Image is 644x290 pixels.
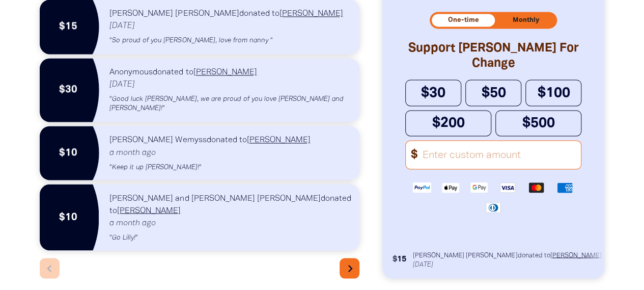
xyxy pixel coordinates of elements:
[421,87,445,99] span: $30
[410,261,598,268] p: [DATE]
[514,252,547,258] span: donated to
[343,261,357,275] i: chevron_right
[109,10,173,17] em: [PERSON_NAME]
[109,137,173,144] em: [PERSON_NAME]
[193,69,257,76] a: [PERSON_NAME]
[550,181,579,193] img: American Express logo
[463,252,514,258] em: [PERSON_NAME]
[389,253,403,265] span: $15
[547,252,598,258] a: [PERSON_NAME]
[48,20,89,33] span: $15
[513,17,539,23] span: Monthly
[495,110,581,136] button: $500
[109,69,153,76] em: Anonymous
[48,84,89,96] span: $30
[48,147,89,159] span: $10
[405,80,461,106] button: $30
[340,258,359,278] button: Next page
[257,195,320,202] em: [PERSON_NAME]
[109,195,255,202] em: [PERSON_NAME] and [PERSON_NAME]
[497,14,555,27] button: Monthly
[109,146,351,159] p: a month ago
[522,117,555,129] span: $500
[432,117,465,129] span: $200
[175,10,239,17] em: [PERSON_NAME]
[436,181,465,193] img: Apple Pay logo
[153,69,193,76] span: donated to
[246,137,310,144] a: [PERSON_NAME]
[405,110,491,136] button: $200
[109,195,351,214] span: donated to
[405,41,581,71] h2: Support [PERSON_NAME] For Change
[109,38,272,44] em: "So proud of you [PERSON_NAME], love from nanny "
[432,14,495,27] button: One-time
[493,181,522,193] img: Visa logo
[410,252,461,258] em: [PERSON_NAME]
[48,211,89,223] span: $10
[537,87,570,99] span: $100
[408,181,436,193] img: Paypal logo
[206,137,246,144] span: donated to
[175,137,206,144] em: Wemyss
[109,164,201,170] em: "Keep it up [PERSON_NAME]!"
[481,87,506,99] span: $50
[109,217,351,229] p: a month ago
[117,207,181,214] a: [PERSON_NAME]
[109,234,138,241] em: "Go Lilly!"
[416,141,581,169] input: Enter custom amount
[109,20,351,32] p: [DATE]
[109,96,343,112] em: "Good luck [PERSON_NAME], we are proud of you love [PERSON_NAME] and [PERSON_NAME]!"
[380,249,606,268] div: Donation stream
[109,78,351,91] p: [DATE]
[406,145,418,165] span: $
[465,181,493,193] img: Google Pay logo
[279,10,343,17] a: [PERSON_NAME]
[430,12,557,29] div: Donation frequency
[448,17,479,23] span: One-time
[525,80,581,106] button: $100
[405,173,581,221] div: Available payment methods
[239,10,279,17] span: donated to
[465,80,521,106] button: $50
[522,181,550,193] img: Mastercard logo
